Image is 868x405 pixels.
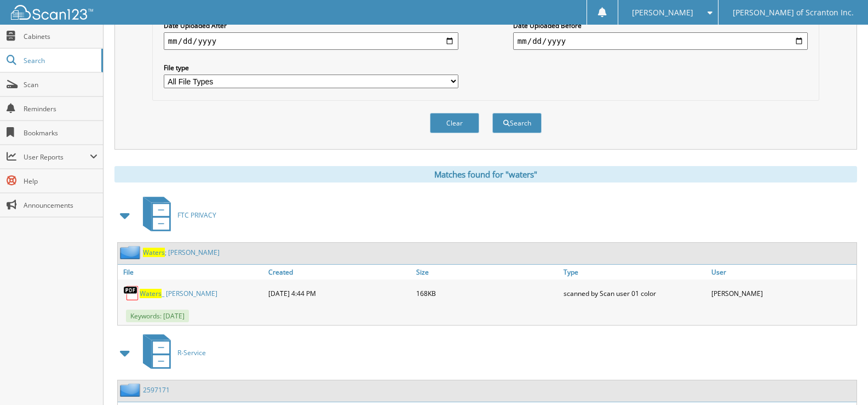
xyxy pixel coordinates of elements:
a: Waters; [PERSON_NAME] [143,248,220,257]
span: [PERSON_NAME] of Scranton Inc. [733,9,854,16]
label: File type [164,63,458,72]
span: Bookmarks [24,128,97,138]
img: folder2.png [120,246,143,259]
label: Date Uploaded After [164,21,458,30]
div: scanned by Scan user 01 color [561,282,709,304]
label: Date Uploaded Before [513,21,808,30]
span: Waters [143,248,165,257]
img: PDF.png [123,285,140,301]
iframe: Chat Widget [813,352,868,405]
a: File [118,265,266,279]
button: Clear [430,113,479,133]
a: User [709,265,856,279]
a: R-Service [136,331,206,374]
a: FTC PRIVACY [136,193,216,237]
span: Cabinets [24,32,97,41]
span: Announcements [24,201,97,210]
input: start [164,32,458,50]
span: [PERSON_NAME] [632,9,693,16]
div: [PERSON_NAME] [709,282,856,304]
img: scan123-logo-white.svg [11,5,93,20]
span: Help [24,176,97,186]
span: Reminders [24,104,97,113]
div: [DATE] 4:44 PM [266,282,413,304]
span: Waters [140,289,162,298]
div: 168KB [413,282,561,304]
a: 2597171 [143,385,170,395]
div: Matches found for "waters" [114,166,857,182]
span: User Reports [24,152,90,162]
button: Search [492,113,542,133]
a: Created [266,265,413,279]
img: folder2.png [120,383,143,397]
input: end [513,32,808,50]
span: Keywords: [DATE] [126,310,189,322]
a: Size [413,265,561,279]
span: Scan [24,80,97,89]
a: Waters_ [PERSON_NAME] [140,289,217,298]
span: FTC PRIVACY [177,210,216,220]
span: R-Service [177,348,206,357]
span: Search [24,56,96,65]
a: Type [561,265,709,279]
